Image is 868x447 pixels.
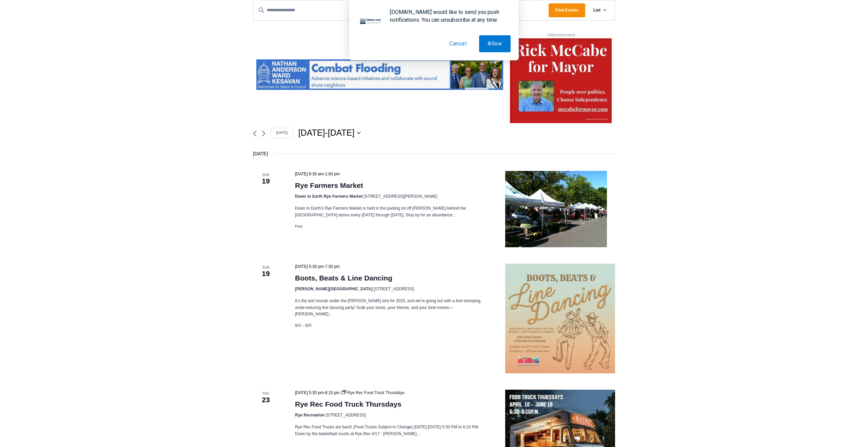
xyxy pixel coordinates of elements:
[295,205,489,218] p: Down to Earth's Rye Farmers Market is held in the parking lot off [PERSON_NAME] behind the [GEOGR...
[295,400,401,408] a: Rye Rec Food Truck Thursdays
[253,391,279,396] span: Thu
[326,413,366,417] span: [STREET_ADDRESS]
[253,269,279,279] span: 19
[510,38,612,123] img: McCabe for Mayor
[295,274,392,282] a: Boots, Beats & Line Dancing
[171,0,320,66] div: Apply Now <> summer and RHS senior internships available
[253,150,268,158] time: [DATE]
[295,298,489,317] p: It’s the last hoorah under the [PERSON_NAME] tent for 2025, and we’re going out with a foot-stomp...
[295,413,324,417] span: Rye Recreation
[479,35,511,52] button: Allow
[295,194,362,199] span: Down to Earth Rye Farmers Market
[374,287,414,291] span: [STREET_ADDRESS]
[341,390,405,395] a: Rye Rec Food Truck Thursdays
[295,181,363,190] a: Rye Farmers Market
[262,130,265,137] a: Next Events
[505,171,607,247] img: Rye’s Down to Earth Farmers Market 2013
[253,176,279,186] span: 19
[298,127,325,139] span: [DATE]
[295,264,323,269] span: [DATE] 5:30 pm
[253,265,279,270] span: Sun
[271,128,293,138] a: Click to select today's date
[253,130,257,137] a: Previous Events
[298,127,361,139] button: Click to toggle datepicker
[295,264,340,269] time: -
[441,35,475,52] button: Cancel
[295,287,373,291] span: [PERSON_NAME][GEOGRAPHIC_DATA]
[295,172,323,176] span: [DATE] 8:30 am
[295,224,303,228] span: Free
[295,390,323,395] span: [DATE] 5:30 pm
[163,66,329,84] a: Intern @ [DOMAIN_NAME]
[325,172,339,176] span: 1:00 pm
[325,390,339,395] span: 8:15 pm
[348,390,405,395] span: Rye Rec Food Truck Thursdays
[357,8,384,35] img: notification icon
[253,395,279,405] span: 23
[177,67,314,83] span: Intern @ [DOMAIN_NAME]
[384,8,511,24] div: [DOMAIN_NAME] would like to send you push notifications. You can unsubscribe at any time.
[325,264,339,269] span: 7:30 pm
[295,172,340,176] time: -
[253,172,279,177] span: Sun
[325,127,328,139] span: -
[295,390,341,395] time: -
[295,323,312,327] span: $15 – $25
[505,264,615,373] img: Line Dancing Flyer (1)
[364,194,437,199] span: [STREET_ADDRESS][PERSON_NAME]
[295,424,489,437] p: Rye Rec Food Trucks are back! (Food Trucks Subject to Change) [DATE]-[DATE] 5:30 PM to 8:15 PM. D...
[328,127,355,139] span: [DATE]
